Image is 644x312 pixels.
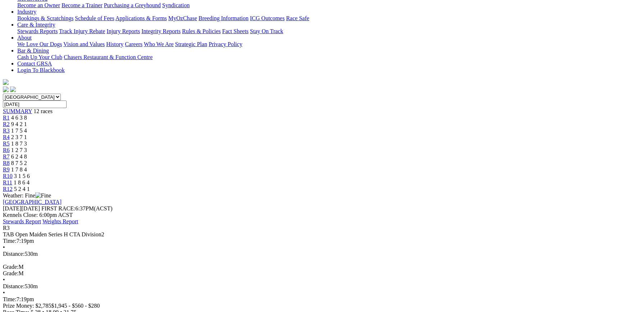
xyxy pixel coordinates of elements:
span: Time: [3,238,17,244]
span: 6:37PM(ACST) [41,205,113,211]
span: 1 8 6 4 [14,179,30,186]
a: Cash Up Your Club [17,54,62,60]
input: Select date [3,101,67,108]
span: FIRST RACE: [41,205,75,211]
a: Race Safe [286,15,309,21]
a: R12 [3,186,13,192]
span: [DATE] [3,205,40,211]
div: Kennels Close: 6:00pm ACST [3,212,641,218]
a: Fact Sheets [222,28,249,34]
div: About [17,41,641,48]
a: R9 [3,166,10,173]
a: R1 [3,115,10,121]
a: About [17,35,32,41]
a: Chasers Restaurant & Function Centre [64,54,153,60]
a: Stay On Track [250,28,283,34]
span: 6 2 4 8 [11,153,27,160]
span: • [3,244,5,250]
img: logo-grsa-white.png [3,79,9,85]
div: Bar & Dining [17,54,641,61]
a: Rules & Policies [182,28,221,34]
div: 530m [3,251,641,257]
span: 3 1 5 6 [14,173,30,179]
img: twitter.svg [10,86,16,92]
div: Get Involved [17,2,641,9]
span: 1 2 7 3 [11,147,27,153]
span: 4 6 3 8 [11,115,27,121]
span: 12 races [33,108,53,114]
div: 7:19pm [3,238,641,244]
a: [GEOGRAPHIC_DATA] [3,199,62,205]
span: 1 7 8 4 [11,166,27,173]
a: SUMMARY [3,108,32,114]
span: R3 [3,128,10,134]
span: 9 4 2 1 [11,121,27,127]
a: R8 [3,160,10,166]
a: Strategic Plan [175,41,207,47]
div: 7:19pm [3,296,641,303]
a: Login To Blackbook [17,67,65,73]
a: Become a Trainer [62,2,103,8]
a: Syndication [162,2,190,8]
div: M [3,264,641,270]
a: Vision and Values [63,41,105,47]
a: Bar & Dining [17,48,49,54]
span: • [3,290,5,296]
a: Breeding Information [199,15,249,21]
a: Stewards Reports [17,28,58,34]
a: Industry [17,9,36,15]
a: R2 [3,121,10,127]
a: Become an Owner [17,2,60,8]
a: Schedule of Fees [75,15,114,21]
a: R10 [3,173,13,179]
span: Time: [3,296,17,302]
span: 1 8 7 3 [11,141,27,147]
img: facebook.svg [3,86,9,92]
a: Contact GRSA [17,61,52,67]
a: Weights Report [42,218,78,224]
span: $1,945 - $560 - $280 [51,303,100,309]
a: MyOzChase [168,15,197,21]
a: History [106,41,123,47]
span: Grade: [3,270,19,276]
a: Purchasing a Greyhound [104,2,161,8]
a: Careers [125,41,142,47]
a: Integrity Reports [141,28,181,34]
span: 8 7 5 2 [11,160,27,166]
span: Distance: [3,251,24,257]
a: R6 [3,147,10,153]
a: We Love Our Dogs [17,41,62,47]
a: R4 [3,134,10,140]
a: Privacy Policy [209,41,242,47]
span: [DATE] [3,205,22,211]
span: Distance: [3,283,24,289]
div: TAB Open Maiden Series H CTA Division2 [3,231,641,238]
a: ICG Outcomes [250,15,285,21]
div: 530m [3,283,641,290]
img: Fine [35,192,51,199]
a: Injury Reports [106,28,140,34]
span: 1 7 5 4 [11,128,27,134]
span: • [3,277,5,283]
div: Prize Money: $2,785 [3,303,641,309]
span: R3 [3,225,10,231]
a: Track Injury Rebate [59,28,105,34]
a: R7 [3,153,10,160]
span: 5 2 4 1 [14,186,30,192]
span: 2 3 7 1 [11,134,27,140]
div: Industry [17,15,641,22]
span: Weather: Fine [3,192,51,199]
div: M [3,270,641,277]
a: R5 [3,141,10,147]
a: R11 [3,179,12,186]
